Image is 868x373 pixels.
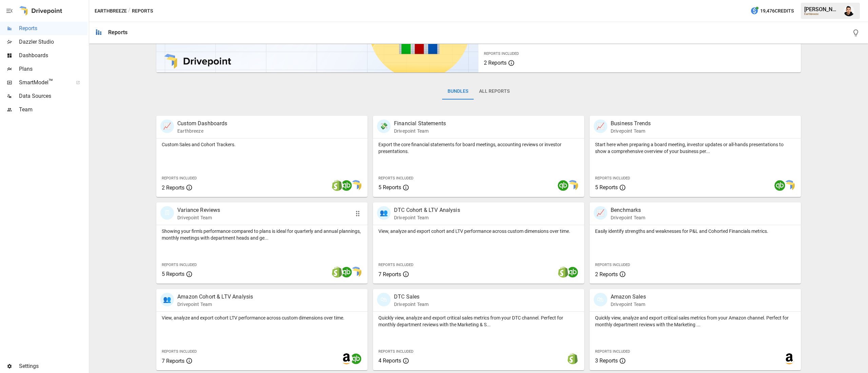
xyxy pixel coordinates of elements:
img: smart model [567,180,578,191]
p: Variance Reviews [177,206,220,214]
span: Plans [19,65,87,73]
p: Business Trends [611,119,651,128]
div: 📈 [594,119,607,133]
img: amazon [341,353,352,364]
span: Dashboards [19,51,87,60]
div: 🛍 [594,293,607,306]
p: Quickly view, analyze and export critical sales metrics from your DTC channel. Perfect for monthl... [378,314,579,328]
span: Reports Included [595,263,630,267]
div: 📈 [594,206,607,220]
img: smart model [351,267,361,278]
img: quickbooks [351,353,361,364]
span: Reports Included [595,349,630,354]
div: 🛍 [377,293,391,306]
p: Amazon Cohort & LTV Analysis [177,293,253,301]
span: Team [19,106,87,114]
span: ™ [48,78,53,86]
span: Settings [19,362,87,370]
img: shopify [567,353,578,364]
span: 2 Reports [162,184,184,191]
div: 👥 [377,206,391,220]
button: Bundles [442,83,474,100]
span: Reports Included [162,176,197,180]
button: Earthbreeze [95,7,127,15]
p: Drivepoint Team [611,301,646,308]
span: 2 Reports [595,271,618,278]
span: Reports Included [378,176,413,180]
p: Drivepoint Team [611,214,645,221]
img: smart model [351,180,361,191]
p: View, analyze and export cohort and LTV performance across custom dimensions over time. [378,228,579,235]
p: Quickly view, analyze and export critical sales metrics from your Amazon channel. Perfect for mon... [595,314,795,328]
span: Reports Included [595,176,630,180]
p: Earthbreeze [177,128,228,134]
span: Dazzler Studio [19,38,87,46]
div: 💸 [377,119,391,133]
button: 19,476Credits [748,5,796,17]
p: Easily identify strengths and weaknesses for P&L and Cohorted Financials metrics. [595,228,795,235]
img: quickbooks [341,267,352,278]
p: Custom Sales and Cohort Trackers. [162,141,362,148]
span: Reports Included [162,349,197,354]
p: Benchmarks [611,206,645,214]
span: 3 Reports [595,357,618,364]
div: 📈 [160,119,174,133]
span: 19,476 Credits [760,7,794,15]
span: 5 Reports [378,184,401,191]
p: Drivepoint Team [394,128,446,134]
div: Reports [108,29,127,36]
p: Start here when preparing a board meeting, investor updates or all-hands presentations to show a ... [595,141,795,155]
img: smart model [784,180,795,191]
img: quickbooks [558,180,569,191]
span: Data Sources [19,92,87,100]
p: Export the core financial statements for board meetings, accounting reviews or investor presentat... [378,141,579,155]
div: Earthbreeze [804,13,840,16]
span: 7 Reports [378,271,401,278]
img: quickbooks [774,180,785,191]
span: 5 Reports [595,184,618,191]
img: Francisco Sanchez [844,5,854,16]
p: DTC Sales [394,293,429,301]
span: SmartModel [19,79,68,87]
button: Francisco Sanchez [840,1,859,20]
p: Amazon Sales [611,293,646,301]
p: View, analyze and export cohort LTV performance across custom dimensions over time. [162,314,362,321]
p: DTC Cohort & LTV Analysis [394,206,460,214]
p: Custom Dashboards [177,119,228,128]
p: Drivepoint Team [611,128,651,134]
img: quickbooks [341,180,352,191]
p: Financial Statements [394,119,446,128]
p: Showing your firm's performance compared to plans is ideal for quarterly and annual plannings, mo... [162,228,362,241]
p: Drivepoint Team [394,214,460,221]
img: shopify [558,267,569,278]
span: 4 Reports [378,357,401,364]
p: Drivepoint Team [394,301,429,308]
div: [PERSON_NAME] [804,6,840,13]
span: Reports [19,24,87,32]
div: 🗓 [160,206,174,220]
img: shopify [332,180,342,191]
img: shopify [332,267,342,278]
span: Reports Included [378,263,413,267]
div: / [128,7,131,15]
span: 2 Reports [484,60,507,66]
p: Drivepoint Team [177,301,253,308]
img: amazon [784,353,795,364]
span: 7 Reports [162,358,184,364]
button: All Reports [474,83,515,100]
span: Reports Included [484,51,519,56]
span: 5 Reports [162,271,184,277]
span: Reports Included [162,263,197,267]
img: quickbooks [567,267,578,278]
p: Drivepoint Team [177,214,220,221]
div: 👥 [160,293,174,306]
span: Reports Included [378,349,413,354]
